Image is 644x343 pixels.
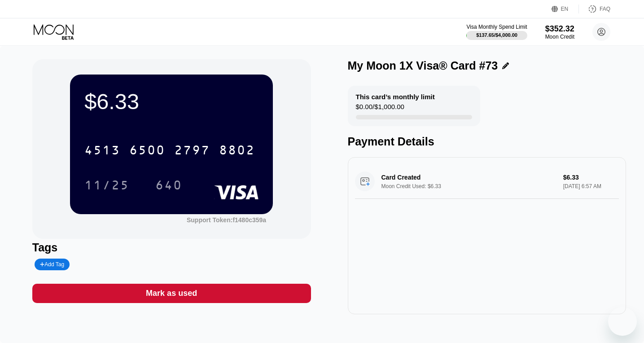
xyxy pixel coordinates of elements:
div: $352.32 [545,24,574,34]
div: Moon Credit [545,34,574,40]
div: FAQ [579,4,610,13]
div: Support Token:f1480c359a [187,216,266,224]
div: 640 [149,174,189,196]
div: Add Tag [40,261,64,268]
div: 8802 [219,144,255,158]
div: 4513650027978802 [79,139,260,161]
div: $352.32Moon Credit [545,24,574,40]
div: 4513 [84,144,120,158]
div: EN [561,6,569,12]
div: $6.33 [84,89,258,114]
div: 11/25 [78,174,136,196]
div: This card’s monthly limit [356,93,435,101]
div: $0.00 / $1,000.00 [356,103,404,115]
div: Support Token: f1480c359a [187,216,266,224]
div: 11/25 [84,179,129,193]
div: Visa Monthly Spend Limit [466,24,527,30]
div: Tags [32,241,311,254]
div: Payment Details [348,135,626,148]
div: Add Tag [35,259,70,270]
div: $137.65 / $4,000.00 [476,32,517,38]
div: Mark as used [32,284,311,303]
div: My Moon 1X Visa® Card #73 [348,59,498,72]
div: 6500 [129,144,165,158]
div: FAQ [600,6,610,12]
div: 640 [155,179,182,193]
div: 2797 [174,144,210,158]
div: Mark as used [146,288,197,299]
iframe: Button to launch messaging window [608,307,637,336]
div: Visa Monthly Spend Limit$137.65/$4,000.00 [466,24,527,40]
div: EN [552,4,579,13]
